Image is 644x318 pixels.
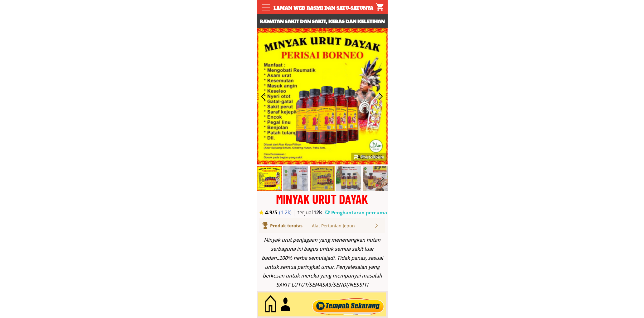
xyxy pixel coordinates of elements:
h3: 4.9/5 [265,209,283,216]
div: MINYAK URUT DAYAK [257,192,388,205]
h3: Rawatan sakit dan sakit, kebas dan keletihan [257,17,388,25]
h3: (1.2k) [279,209,295,216]
div: Produk teratas [270,222,320,229]
div: Alat Pertanian Jepun [312,222,374,229]
h3: Penghantaran percuma [331,209,387,216]
div: Minyak urut penjagaan yang menenangkan hutan serbaguna ini bagus untuk semua sakit luar badan..10... [260,235,385,289]
h3: terjual [298,209,319,216]
div: Laman web rasmi dan satu-satunya [270,5,377,12]
h3: 12k [313,209,324,216]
